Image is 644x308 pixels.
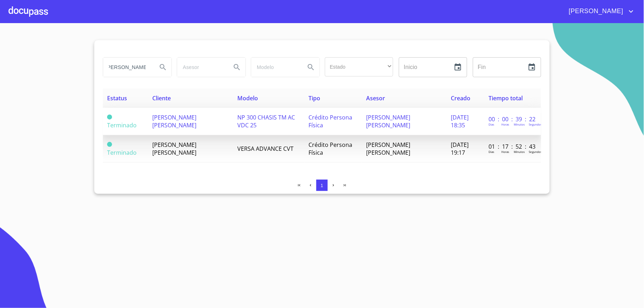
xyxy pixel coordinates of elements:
span: Tipo [309,94,321,102]
p: Horas [502,150,510,154]
input: search [103,58,152,77]
button: Search [302,59,320,76]
span: [PERSON_NAME] [PERSON_NAME] [152,141,196,156]
span: VERSA ADVANCE CVT [237,145,294,153]
span: [PERSON_NAME] [PERSON_NAME] [366,113,410,129]
input: search [177,58,226,77]
button: Search [154,59,171,76]
span: Cliente [152,94,171,102]
p: Segundos [529,122,542,126]
span: Estatus [107,94,127,102]
button: account of current user [564,6,635,17]
span: [DATE] 19:17 [451,141,469,156]
span: [PERSON_NAME] [PERSON_NAME] [152,113,196,129]
span: Crédito Persona Física [309,113,353,129]
span: 1 [321,183,323,188]
p: Dias [489,122,495,126]
span: [PERSON_NAME] [PERSON_NAME] [366,141,410,156]
span: Crédito Persona Física [309,141,353,156]
p: 00 : 00 : 39 : 22 [489,115,537,123]
span: Modelo [237,94,258,102]
p: Minutos [514,122,525,126]
span: Tiempo total [489,94,523,102]
p: 01 : 17 : 52 : 43 [489,143,537,150]
span: Terminado [107,121,137,129]
p: Dias [489,150,495,154]
p: Horas [502,122,510,126]
button: 1 [316,180,328,191]
span: Asesor [366,94,385,102]
input: search [251,58,300,77]
span: NP 300 CHASIS TM AC VDC 25 [237,113,295,129]
div: ​ [325,57,393,76]
p: Minutos [514,150,525,154]
span: Terminado [107,149,137,156]
span: Terminado [107,142,112,147]
span: Creado [451,94,470,102]
span: Terminado [107,115,112,120]
span: [DATE] 18:35 [451,113,469,129]
span: [PERSON_NAME] [564,6,627,17]
p: Segundos [529,150,542,154]
button: Search [228,59,246,76]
